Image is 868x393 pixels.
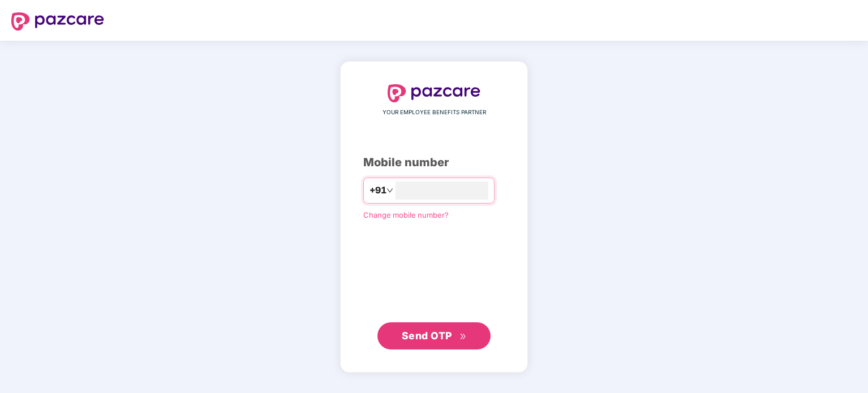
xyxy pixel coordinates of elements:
[11,12,104,31] img: logo
[369,183,386,197] span: +91
[386,187,393,194] span: down
[363,154,505,171] div: Mobile number
[363,210,449,219] a: Change mobile number?
[383,108,486,117] span: YOUR EMPLOYEE BENEFITS PARTNER
[377,322,491,349] button: Send OTPdouble-right
[402,330,452,342] span: Send OTP
[388,84,480,102] img: logo
[459,333,467,340] span: double-right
